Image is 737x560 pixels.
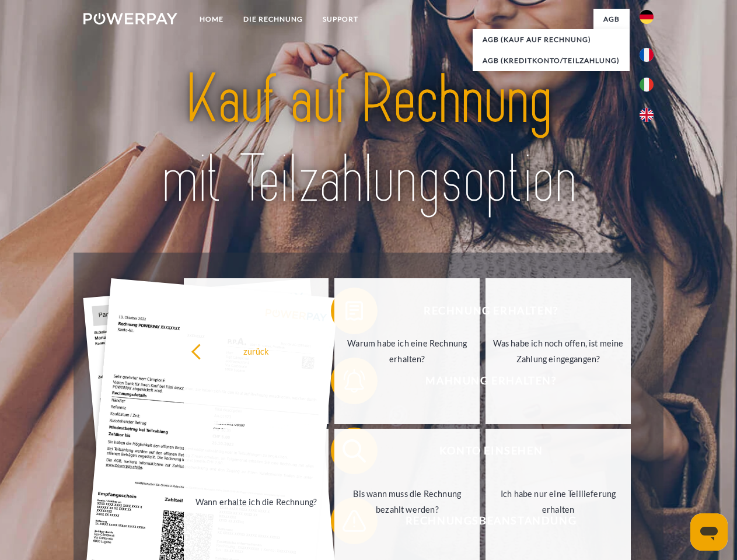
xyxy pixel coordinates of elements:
img: logo-powerpay-white.svg [83,13,177,24]
a: DIE RECHNUNG [233,9,313,30]
div: Wann erhalte ich die Rechnung? [191,494,322,509]
a: Home [190,9,233,30]
div: zurück [191,343,322,359]
a: AGB (Kauf auf Rechnung) [473,29,630,50]
iframe: Schaltfläche zum Öffnen des Messaging-Fensters [690,513,728,551]
div: Was habe ich noch offen, ist meine Zahlung eingegangen? [493,335,624,367]
img: en [640,108,654,122]
a: SUPPORT [313,9,368,30]
img: de [640,10,654,24]
a: Was habe ich noch offen, ist meine Zahlung eingegangen? [485,278,631,424]
div: Ich habe nur eine Teillieferung erhalten [493,486,624,517]
img: it [640,78,654,92]
img: title-powerpay_de.svg [111,56,626,223]
div: Bis wann muss die Rechnung bezahlt werden? [341,486,473,517]
a: AGB (Kreditkonto/Teilzahlung) [473,50,630,71]
img: fr [640,48,654,62]
div: Warum habe ich eine Rechnung erhalten? [341,335,473,367]
a: agb [593,9,630,30]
